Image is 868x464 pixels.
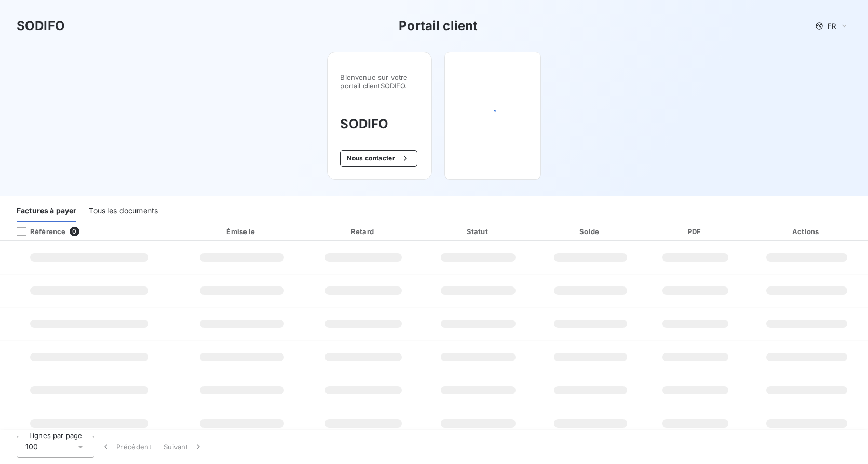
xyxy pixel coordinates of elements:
div: PDF [648,226,743,237]
h3: SODIFO [17,17,65,35]
div: Tous les documents [89,200,158,222]
div: Retard [307,226,419,237]
div: Factures à payer [17,200,76,222]
span: Bienvenue sur votre portail client SODIFO . [340,73,419,90]
div: Statut [424,226,533,237]
button: Suivant [157,436,210,458]
span: FR [828,22,836,30]
button: Précédent [94,436,157,458]
h3: SODIFO [340,115,419,133]
div: Référence [8,227,65,236]
button: Nous contacter [340,150,417,167]
h3: Portail client [399,17,478,35]
div: Émise le [181,226,303,237]
span: 0 [70,227,79,236]
span: 100 [25,442,38,452]
div: Actions [747,226,866,237]
div: Solde [537,226,644,237]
